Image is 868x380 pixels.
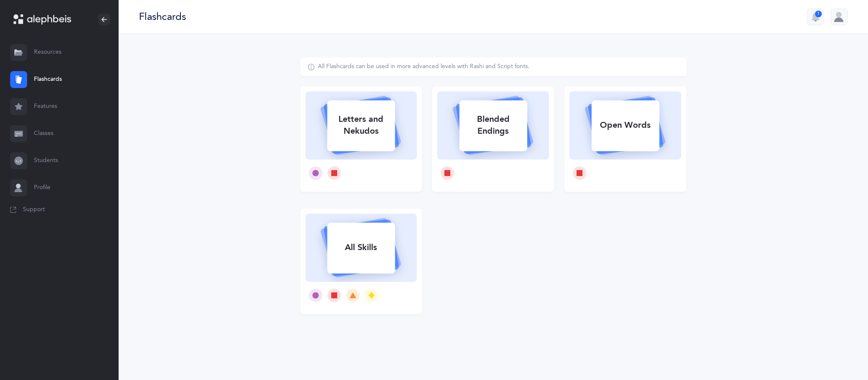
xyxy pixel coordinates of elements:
span: Support [23,206,45,214]
div: All Skills [327,237,395,259]
div: Flashcards [139,10,186,24]
div: Letters and Nekudos [327,108,395,142]
div: Blended Endings [459,108,527,142]
button: 1 [807,8,824,25]
div: 1 [815,11,822,17]
div: All Flashcards can be used in more advanced levels with Rashi and Script fonts. [318,63,530,71]
div: Open Words [591,114,659,136]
